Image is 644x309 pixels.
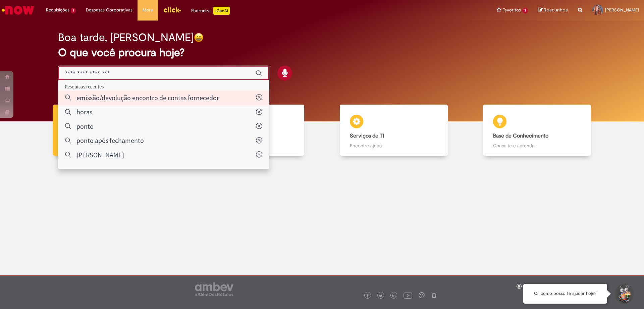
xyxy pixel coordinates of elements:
[404,291,412,300] img: logo_footer_youtube.png
[431,292,437,298] img: logo_footer_naosei.png
[1,3,35,17] img: ServiceNow
[522,8,528,13] span: 3
[86,7,132,13] span: Despesas Corporativas
[614,284,634,304] button: Iniciar Conversa de Suporte
[350,132,384,139] b: Serviços de TI
[71,8,76,13] span: 1
[538,7,568,13] a: Rascunhos
[493,142,581,149] p: Consulte e aprenda
[350,142,438,149] p: Encontre ajuda
[143,7,153,13] span: More
[605,7,639,13] span: [PERSON_NAME]
[523,284,607,304] div: Oi, como posso te ajudar hoje?
[502,7,521,13] span: Favoritos
[191,7,230,15] div: Padroniza
[163,5,181,15] img: click_logo_yellow_360x200.png
[46,7,69,13] span: Requisições
[466,105,609,156] a: Base de Conhecimento Consulte e aprenda
[322,105,466,156] a: Serviços de TI Encontre ajuda
[544,7,568,13] span: Rascunhos
[493,132,548,139] b: Base de Conhecimento
[379,294,382,298] img: logo_footer_twitter.png
[194,33,204,42] img: happy-face.png
[195,282,233,296] img: logo_footer_ambev_rotulo_gray.png
[35,105,179,156] a: Tirar dúvidas Tirar dúvidas com Lupi Assist e Gen Ai
[58,47,586,59] h2: O que você procura hoje?
[213,7,230,15] p: +GenAi
[58,32,194,43] h2: Boa tarde, [PERSON_NAME]
[366,294,369,298] img: logo_footer_facebook.png
[392,294,396,298] img: logo_footer_linkedin.png
[419,292,425,298] img: logo_footer_workplace.png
